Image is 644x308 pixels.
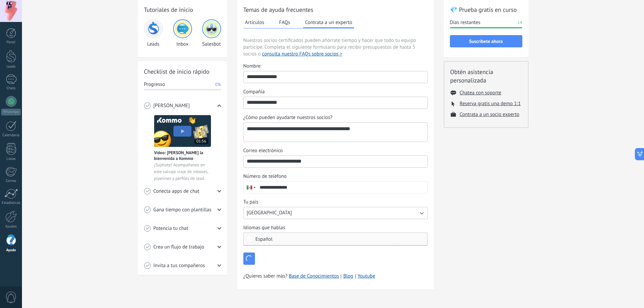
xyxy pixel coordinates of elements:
[244,156,427,167] input: Correo electrónico
[153,207,212,213] span: Gana tiempo con plantillas
[1,201,21,205] div: Estadísticas
[243,273,375,280] span: ¿Quieres saber más?
[1,65,21,69] div: Leads
[1,179,21,183] div: Correo
[1,248,21,253] div: Ayuda
[243,173,287,180] span: Número de teléfono
[303,17,354,28] button: Contrata a un experto
[243,37,428,57] span: Nuestros socios certificados pueden ahórrate tiempo y hacer que todo tu equipo participe. Complet...
[450,68,522,85] h2: Obtén asistencia personalizada
[154,150,211,161] span: Vídeo: [PERSON_NAME] la bienvenida a Kommo
[469,39,503,44] span: Suscríbete ahora
[173,19,192,47] div: Inbox
[244,97,427,108] input: Compañía
[153,262,205,269] span: Invita a tus compañeros
[289,273,339,280] a: Base de Conocimientos
[262,51,342,57] button: consulta nuestro FAQs sobre socios >
[1,109,21,115] div: WhatsApp
[517,19,522,26] span: 14
[1,133,21,138] div: Calendario
[154,115,211,147] img: Meet video
[1,40,21,45] div: Panel
[450,19,480,26] span: Días restantes
[153,188,199,195] span: Conecta apps de chat
[243,5,428,14] h2: Temas de ayuda frecuentes
[243,63,261,70] span: Nombre
[358,273,375,279] a: Youtube
[244,182,257,193] div: Mexico: + 52
[460,90,501,96] button: Chatea con soporte
[243,17,266,27] button: Artículos
[1,157,21,161] div: Listas
[243,207,428,219] button: Tu país
[256,237,273,242] span: Español
[243,89,265,95] span: Compañía
[144,67,221,76] h2: Checklist de inicio rápido
[154,162,211,182] span: ¡Sujétate! Acompáñanos en este salvaje viaje de inboxes, pipelines y perfiles de lead.
[153,102,190,109] span: [PERSON_NAME]
[202,19,221,47] div: Salesbot
[450,5,522,14] h2: 💎 Prueba gratis en curso
[460,111,520,118] button: Contrata a un socio experto
[243,114,333,121] span: ¿Cómo pueden ayudarte nuestros socios?
[243,224,285,231] span: Idiomas que hablas
[244,71,427,82] input: Nombre
[215,81,221,88] span: 0%
[257,182,427,193] input: Número de teléfono
[144,81,165,88] span: Progresso
[144,5,221,14] h2: Tutoriales de inicio
[247,210,292,216] span: [GEOGRAPHIC_DATA]
[153,244,205,251] span: Crea un flujo de trabajo
[243,199,259,206] span: Tu país
[450,35,522,47] button: Suscríbete ahora
[153,225,189,232] span: Potencia tu chat
[243,147,283,154] span: Correo electrónico
[244,123,426,142] textarea: ¿Cómo pueden ayudarte nuestros socios?
[460,100,521,107] button: Reserva gratis una demo 1:1
[1,224,21,229] div: Ajustes
[144,19,163,47] div: Leads
[278,17,292,27] button: FAQs
[343,273,353,280] a: Blog
[1,86,21,91] div: Chats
